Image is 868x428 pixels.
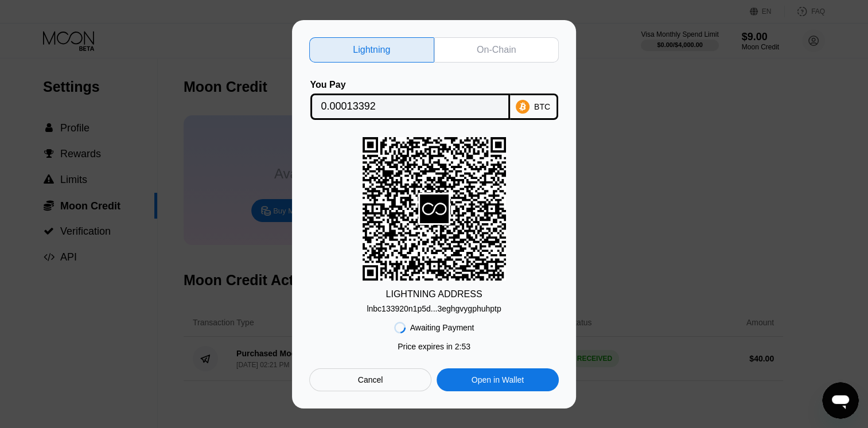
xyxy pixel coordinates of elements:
[386,289,482,299] div: LIGHTNING ADDRESS
[398,342,470,351] div: Price expires in
[358,375,383,385] div: Cancel
[434,37,559,63] div: On-Chain
[309,368,431,391] div: Cancel
[822,382,859,419] iframe: Button to launch messaging window
[437,368,559,391] div: Open in Wallet
[353,44,390,56] div: Lightning
[367,299,501,313] div: lnbc133920n1p5d...3eghgvygphuhptp
[310,80,510,90] div: You Pay
[455,342,470,351] span: 2 : 53
[410,323,474,332] div: Awaiting Payment
[367,304,501,313] div: lnbc133920n1p5d...3eghgvygphuhptp
[472,375,524,385] div: Open in Wallet
[534,102,550,111] div: BTC
[309,80,559,120] div: You PayBTC
[309,37,434,63] div: Lightning
[477,44,516,56] div: On-Chain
